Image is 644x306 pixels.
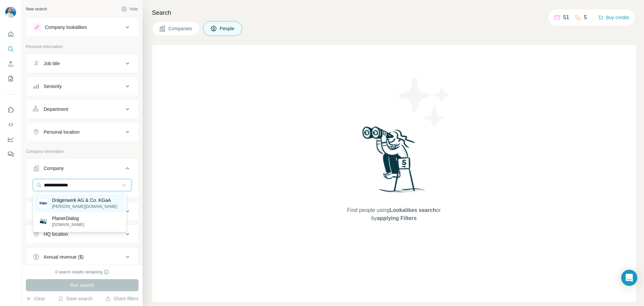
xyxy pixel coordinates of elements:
[52,215,84,222] p: PlanerDialog
[5,104,16,116] button: Use Surfe on LinkedIn
[44,231,68,237] div: HQ location
[340,206,447,222] span: Find people using or by
[220,25,235,32] span: People
[5,133,16,145] button: Dashboard
[44,129,79,135] div: Personal location
[44,254,84,260] div: Annual revenue ($)
[168,25,193,32] span: Companies
[26,249,138,265] button: Annual revenue ($)
[5,119,16,131] button: Use Surfe API
[58,295,92,302] button: Save search
[26,226,138,242] button: HQ location
[598,13,629,22] button: Buy credits
[26,19,138,35] button: Company lookalikes
[5,73,16,85] button: My lists
[44,60,60,67] div: Job title
[52,204,117,210] p: [PERSON_NAME][DOMAIN_NAME]
[563,13,569,21] p: 51
[44,165,64,172] div: Company
[26,160,138,179] button: Company
[26,78,138,94] button: Seniority
[55,269,109,275] div: 0 search results remaining
[26,295,45,302] button: Clear
[26,6,47,12] div: New search
[117,4,143,14] button: Hide
[5,43,16,55] button: Search
[26,148,139,155] p: Company information
[152,8,636,17] h4: Search
[26,124,138,140] button: Personal location
[26,203,138,219] button: Industry
[105,295,139,302] button: Share filters
[44,106,68,113] div: Department
[5,148,16,160] button: Feedback
[584,13,587,21] p: 5
[44,83,62,90] div: Seniority
[39,199,48,208] img: Drägerwerk AG & Co. KGaA
[621,270,637,286] div: Open Intercom Messenger
[5,28,16,40] button: Quick start
[26,55,138,72] button: Job title
[26,101,138,117] button: Department
[377,215,417,221] span: applying Filters
[45,24,87,31] div: Company lookalikes
[26,44,139,50] p: Personal information
[5,7,16,17] img: Avatar
[5,58,16,70] button: Enrich CSV
[39,217,48,226] img: PlanerDialog
[52,222,84,228] p: [DOMAIN_NAME]
[52,197,117,204] p: Drägerwerk AG & Co. KGaA
[359,125,429,200] img: Surfe Illustration - Woman searching with binoculars
[394,72,454,132] img: Surfe Illustration - Stars
[389,207,436,213] span: Lookalikes search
